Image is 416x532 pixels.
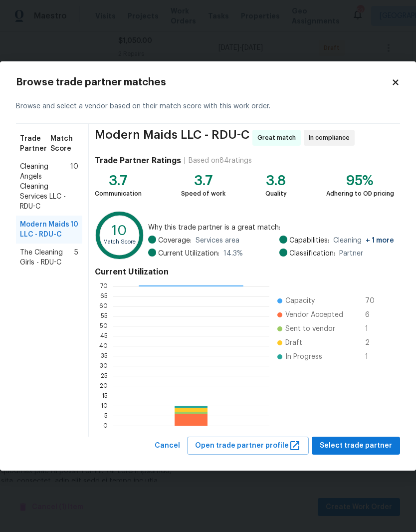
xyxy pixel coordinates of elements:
[95,189,142,199] div: Communication
[285,296,315,306] span: Capacity
[100,282,108,288] text: 70
[158,236,192,246] span: Coverage:
[189,156,252,166] div: Based on 84 ratings
[339,249,363,259] span: Partner
[365,324,381,334] span: 1
[99,302,108,308] text: 60
[326,176,394,186] div: 95%
[326,189,394,199] div: Adhering to OD pricing
[285,310,343,320] span: Vendor Accepted
[181,189,225,199] div: Speed of work
[285,324,335,334] span: Sent to vendor
[101,352,108,358] text: 35
[333,236,394,246] span: Cleaning
[101,372,108,378] text: 25
[155,440,180,452] span: Cancel
[365,296,381,306] span: 70
[100,382,108,388] text: 20
[151,437,184,455] button: Cancel
[74,248,78,267] span: 5
[20,248,74,267] span: The Cleaning Girls - RDU-C
[100,322,108,328] text: 50
[195,440,301,452] span: Open trade partner profile
[365,310,381,320] span: 6
[365,338,381,348] span: 2
[148,223,394,233] span: Why this trade partner is a great match:
[20,162,70,212] span: Cleaning Angels Cleaning Services LLC - RDU-C
[50,134,78,154] span: Match Score
[95,176,142,186] div: 3.7
[101,312,108,318] text: 55
[95,156,181,166] h4: Trade Partner Ratings
[20,134,50,154] span: Trade Partner
[95,130,249,146] span: Modern Maids LLC - RDU-C
[181,156,189,166] div: |
[257,133,300,143] span: Great match
[102,392,108,398] text: 15
[289,236,329,246] span: Capabilities:
[20,220,70,240] span: Modern Maids LLC - RDU-C
[187,437,309,455] button: Open trade partner profile
[112,224,127,238] text: 10
[196,236,239,246] span: Services area
[16,77,391,87] h2: Browse trade partner matches
[95,267,394,277] h4: Current Utilization
[265,176,287,186] div: 3.8
[70,220,78,240] span: 10
[100,362,108,368] text: 30
[103,239,136,245] text: Match Score
[289,249,335,259] span: Classification:
[158,249,219,259] span: Current Utilization:
[70,162,78,212] span: 10
[103,422,108,428] text: 0
[101,402,108,408] text: 10
[366,237,394,244] span: + 1 more
[320,440,392,452] span: Select trade partner
[100,292,108,298] text: 65
[365,352,381,362] span: 1
[312,437,400,455] button: Select trade partner
[223,249,243,259] span: 14.3 %
[104,412,108,418] text: 5
[181,176,225,186] div: 3.7
[99,342,108,348] text: 40
[16,89,400,124] div: Browse and select a vendor based on their match score with this work order.
[285,338,302,348] span: Draft
[100,332,108,338] text: 45
[265,189,287,199] div: Quality
[309,133,354,143] span: In compliance
[285,352,322,362] span: In Progress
